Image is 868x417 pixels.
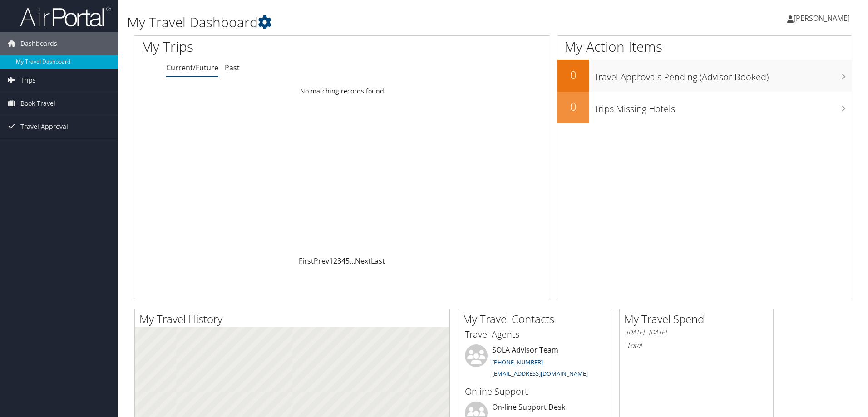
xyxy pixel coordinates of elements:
[624,311,773,327] h2: My Travel Spend
[557,37,852,56] h1: My Action Items
[299,256,314,266] a: First
[166,63,218,73] a: Current/Future
[333,256,337,266] a: 2
[20,92,55,115] span: Book Travel
[337,256,341,266] a: 3
[626,328,766,337] h6: [DATE] - [DATE]
[463,311,612,327] h2: My Travel Contacts
[557,99,589,114] h2: 0
[127,13,615,32] h1: My Travel Dashboard
[329,256,333,266] a: 1
[139,311,449,327] h2: My Travel History
[350,256,355,266] span: …
[465,385,605,398] h3: Online Support
[341,256,345,266] a: 4
[20,115,68,138] span: Travel Approval
[355,256,371,266] a: Next
[557,60,852,92] a: 0Travel Approvals Pending (Advisor Booked)
[557,67,589,83] h2: 0
[460,344,609,382] li: SOLA Advisor Team
[794,13,850,23] span: [PERSON_NAME]
[20,6,111,27] img: airportal-logo.png
[594,66,852,83] h3: Travel Approvals Pending (Advisor Booked)
[225,63,240,73] a: Past
[492,369,588,378] a: [EMAIL_ADDRESS][DOMAIN_NAME]
[141,37,370,56] h1: My Trips
[492,358,543,366] a: [PHONE_NUMBER]
[594,98,852,115] h3: Trips Missing Hotels
[134,83,550,99] td: No matching records found
[557,92,852,123] a: 0Trips Missing Hotels
[626,340,766,350] h6: Total
[787,5,859,32] a: [PERSON_NAME]
[314,256,329,266] a: Prev
[20,69,36,92] span: Trips
[465,328,605,341] h3: Travel Agents
[371,256,385,266] a: Last
[345,256,350,266] a: 5
[20,32,57,55] span: Dashboards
